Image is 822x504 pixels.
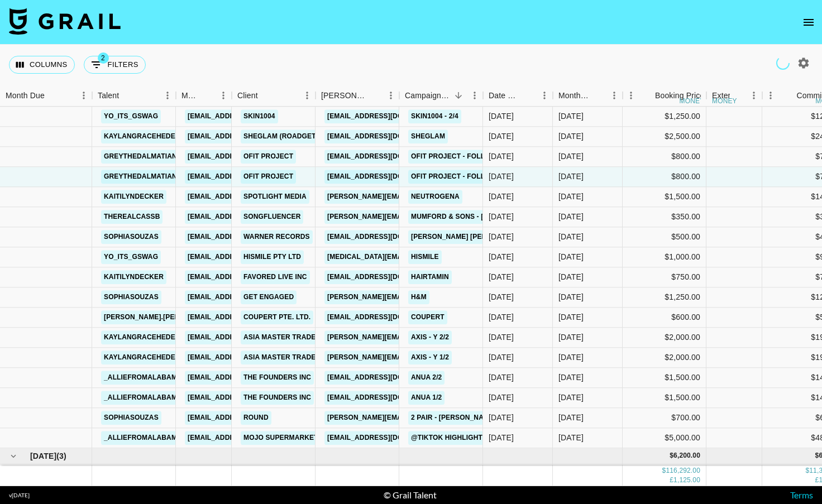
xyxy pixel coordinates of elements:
[185,170,310,184] a: [EMAIL_ADDRESS][DOMAIN_NAME]
[383,87,399,104] button: Menu
[558,332,584,343] div: Aug '25
[98,52,109,64] span: 2
[408,371,445,385] a: ANUA 2/2
[623,87,639,104] button: Menu
[536,87,553,104] button: Menu
[623,187,706,207] div: $1,500.00
[241,310,313,324] a: COUPERT PTE. LTD.
[623,147,706,167] div: $800.00
[101,170,180,184] a: greythedalmatian
[670,476,673,486] div: £
[258,88,274,103] button: Sort
[553,85,623,107] div: Month Due
[408,351,452,364] a: AXIS - Y 1/2
[623,464,706,484] div: $2,000.00
[324,270,450,284] a: [EMAIL_ADDRESS][DOMAIN_NAME]
[558,272,584,283] div: Aug '25
[324,109,450,123] a: [EMAIL_ADDRESS][DOMAIN_NAME]
[558,85,590,107] div: Month Due
[101,190,166,204] a: kaitilyndecker
[185,411,310,425] a: [EMAIL_ADDRESS][DOMAIN_NAME]
[185,250,310,264] a: [EMAIL_ADDRESS][DOMAIN_NAME]
[237,85,258,107] div: Client
[185,310,310,324] a: [EMAIL_ADDRESS][DOMAIN_NAME]
[623,348,706,368] div: $2,000.00
[558,412,584,424] div: Aug '25
[241,210,303,224] a: Songfluencer
[101,109,161,123] a: yo_its_gswag
[299,87,316,104] button: Menu
[805,467,809,476] div: $
[324,230,450,244] a: [EMAIL_ADDRESS][DOMAIN_NAME]
[489,85,520,107] div: Date Created
[489,272,514,283] div: 7/29/2025
[558,151,584,162] div: Aug '25
[84,56,146,74] button: Show filters
[399,85,483,107] div: Campaign (Type)
[558,191,584,203] div: Aug '25
[324,391,450,405] a: [EMAIL_ADDRESS][DOMAIN_NAME]
[623,328,706,348] div: $2,000.00
[241,391,314,405] a: The Founders Inc
[185,330,310,344] a: [EMAIL_ADDRESS][DOMAIN_NAME]
[790,489,813,500] a: Terms
[408,330,452,344] a: AXIS - Y 2/2
[185,190,310,204] a: [EMAIL_ADDRESS][DOMAIN_NAME]
[666,467,700,476] div: 116,292.00
[241,150,296,164] a: Ofit Project
[241,230,313,244] a: Warner Records
[623,127,706,147] div: $2,500.00
[623,287,706,308] div: $1,250.00
[241,109,278,123] a: SKIN1004
[185,109,310,123] a: [EMAIL_ADDRESS][DOMAIN_NAME]
[623,408,706,428] div: $700.00
[489,212,514,223] div: 8/8/2025
[520,88,536,103] button: Sort
[241,371,314,385] a: The Founders Inc
[185,270,310,284] a: [EMAIL_ADDRESS][DOMAIN_NAME]
[101,250,161,264] a: yo_its_gswag
[558,232,584,243] div: Aug '25
[815,452,819,461] div: $
[9,56,75,74] button: Select columns
[489,171,514,183] div: 8/8/2025
[623,267,706,287] div: $750.00
[30,450,56,462] span: [DATE]
[673,452,700,461] div: 6,200.00
[623,167,706,187] div: $800.00
[185,230,310,244] a: [EMAIL_ADDRESS][DOMAIN_NAME]
[241,190,309,204] a: Spotlight Media
[199,88,215,103] button: Sort
[408,270,452,284] a: HAIRtamin
[324,411,506,425] a: [PERSON_NAME][EMAIL_ADDRESS][DOMAIN_NAME]
[558,212,584,223] div: Aug '25
[489,433,514,444] div: 7/31/2025
[324,330,506,344] a: [PERSON_NAME][EMAIL_ADDRESS][DOMAIN_NAME]
[489,252,514,263] div: 8/1/2025
[408,411,499,425] a: 2 Pair - [PERSON_NAME]
[316,85,399,107] div: Booker
[451,88,466,103] button: Sort
[408,170,523,184] a: Ofit Project - Follow Me 1/2
[324,351,506,364] a: [PERSON_NAME][EMAIL_ADDRESS][DOMAIN_NAME]
[762,87,779,104] button: Menu
[241,411,271,425] a: Round
[324,431,450,445] a: [EMAIL_ADDRESS][DOMAIN_NAME]
[185,371,310,385] a: [EMAIL_ADDRESS][DOMAIN_NAME]
[185,210,310,224] a: [EMAIL_ADDRESS][DOMAIN_NAME]
[489,312,514,323] div: 8/8/2025
[558,352,584,363] div: Aug '25
[241,290,297,304] a: Get Engaged
[101,411,161,425] a: sophiasouzas
[185,150,310,164] a: [EMAIL_ADDRESS][DOMAIN_NAME]
[324,290,506,304] a: [PERSON_NAME][EMAIL_ADDRESS][DOMAIN_NAME]
[232,85,316,107] div: Client
[408,150,523,164] a: Ofit Project - Follow Me 2/2
[45,88,60,103] button: Sort
[408,129,448,143] a: SHEGLAM
[101,129,203,143] a: kaylangracehedenskog
[384,489,437,501] div: © Grail Talent
[56,450,66,462] span: ( 3 )
[241,129,373,143] a: Sheglam (RoadGet Business PTE)
[655,85,704,107] div: Booking Price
